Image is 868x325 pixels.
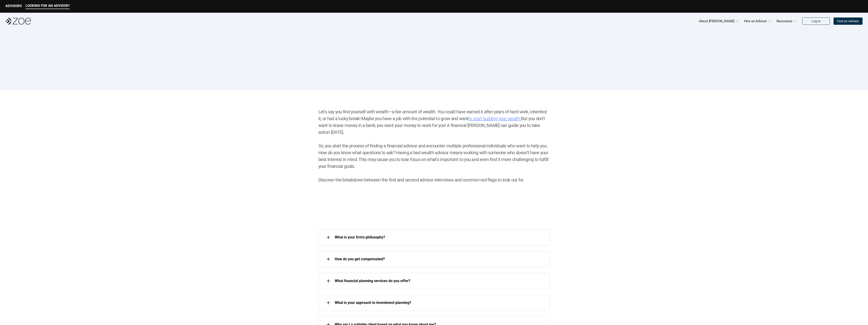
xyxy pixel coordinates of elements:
[339,52,529,67] h1: How to Interview a Financial Advisor
[837,19,859,23] p: Find an Advisor
[5,4,22,8] p: ADVISORS
[812,19,821,23] p: Log In
[834,17,863,25] a: Find an Advisor
[699,18,734,25] p: About [PERSON_NAME]
[318,108,550,183] h2: Let’s say you find yourself with wealth—a fair amount of wealth. You could have earned it after y...
[26,4,70,8] p: LOOKING FOR AN ADVISOR?
[744,18,767,25] p: Hire an Advisor
[335,300,544,305] p: What is your approach to investment planning?
[802,17,830,25] a: Log In
[335,235,544,239] p: What is your firm’s philosophy?
[335,279,544,283] p: What financial planning services do you offer?
[468,116,521,121] a: to start building your wealth.
[342,205,526,218] h1: Questions For Your First Advisor Interview
[335,257,544,261] p: How do you get compensated?
[777,18,792,25] p: Resources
